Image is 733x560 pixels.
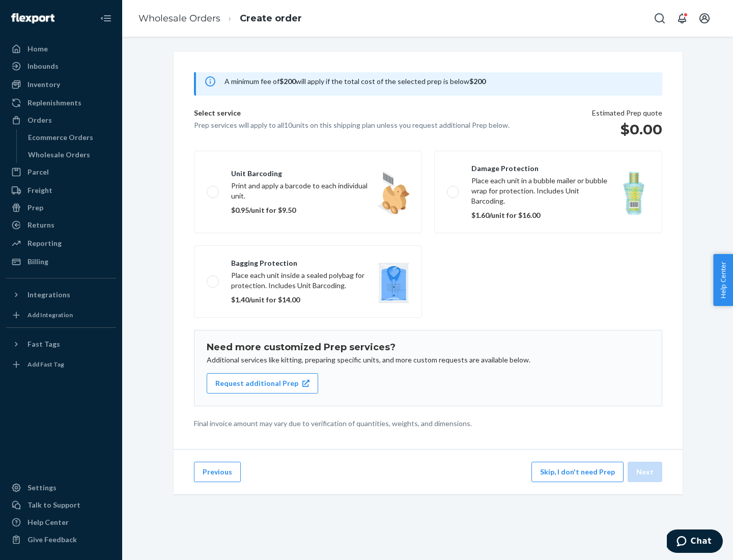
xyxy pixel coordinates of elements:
[6,235,116,251] a: Reporting
[23,129,117,146] a: Ecommerce Orders
[27,517,69,527] div: Help Center
[279,77,296,86] b: $200
[6,356,116,373] a: Add Fast Tag
[130,4,310,34] ol: breadcrumbs
[27,535,77,545] div: Give Feedback
[207,373,318,394] button: Request additional Prep
[592,108,662,118] p: Estimated Prep quote
[6,112,116,128] a: Orders
[672,8,692,29] button: Open notifications
[138,13,220,24] a: Wholesale Orders
[628,462,662,482] button: Next
[469,77,486,86] b: $200
[6,514,116,530] a: Help Center
[27,167,49,177] div: Parcel
[6,497,116,513] button: Talk to Support
[694,8,715,29] button: Open account menu
[713,254,733,306] button: Help Center
[6,217,116,233] a: Returns
[6,200,116,216] a: Prep
[27,44,48,54] div: Home
[194,108,510,120] p: Select service
[224,77,486,86] span: A minimum fee of will apply if the total cost of the selected prep is below
[207,355,650,365] p: Additional services like kitting, preparing specific units, and more custom requests are availabl...
[6,307,116,323] a: Add Integration
[27,115,52,125] div: Orders
[27,339,60,349] div: Fast Tags
[27,257,48,267] div: Billing
[6,336,116,352] button: Fast Tags
[207,343,650,353] h1: Need more customized Prep services?
[27,360,64,369] div: Add Fast Tag
[667,529,723,555] iframe: Opens a widget where you can chat to one of our agents
[194,120,510,130] p: Prep services will apply to all 10 units on this shipping plan unless you request additional Prep...
[240,13,302,24] a: Create order
[27,238,62,248] div: Reporting
[6,41,116,57] a: Home
[6,76,116,93] a: Inventory
[27,98,81,108] div: Replenishments
[27,500,80,510] div: Talk to Support
[27,79,60,90] div: Inventory
[28,150,90,160] div: Wholesale Orders
[23,147,117,163] a: Wholesale Orders
[6,182,116,199] a: Freight
[194,418,662,429] p: Final invoice amount may vary due to verification of quantities, weights, and dimensions.
[11,13,54,23] img: Flexport logo
[27,220,54,230] div: Returns
[6,287,116,303] button: Integrations
[27,185,52,195] div: Freight
[96,8,116,29] button: Close Navigation
[194,462,241,482] button: Previous
[531,462,624,482] button: Skip, I don't need Prep
[27,61,59,71] div: Inbounds
[6,480,116,496] a: Settings
[650,8,670,29] button: Open Search Box
[27,290,70,300] div: Integrations
[592,120,662,138] h1: $0.00
[6,58,116,74] a: Inbounds
[27,483,57,493] div: Settings
[6,254,116,270] a: Billing
[6,531,116,548] button: Give Feedback
[6,95,116,111] a: Replenishments
[27,311,73,319] div: Add Integration
[28,132,93,143] div: Ecommerce Orders
[27,203,43,213] div: Prep
[6,164,116,180] a: Parcel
